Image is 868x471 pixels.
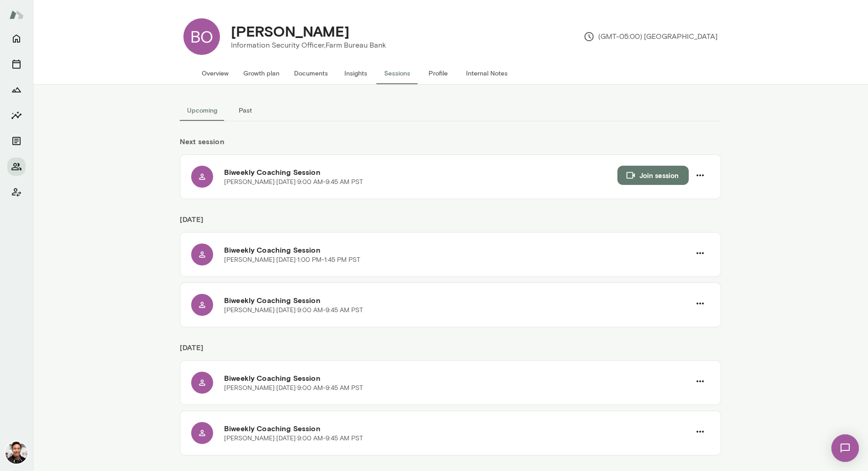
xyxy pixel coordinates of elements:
p: [PERSON_NAME] · [DATE] · 9:00 AM-9:45 AM PST [224,178,363,187]
button: Documents [287,62,335,84]
h6: Biweekly Coaching Session [224,373,691,384]
button: Insights [335,62,376,84]
button: Internal Notes [459,62,515,84]
button: Sessions [376,62,418,84]
p: [PERSON_NAME] · [DATE] · 9:00 AM-9:45 AM PST [224,306,363,315]
h6: Next session [180,136,721,154]
h6: [DATE] [180,342,721,360]
h6: [DATE] [180,214,721,232]
h6: Biweekly Coaching Session [224,244,691,255]
img: Albert Villarde [5,442,27,464]
h6: Biweekly Coaching Session [224,167,617,178]
button: Join session [617,166,689,185]
button: Upcoming [180,99,225,121]
button: Past [225,99,266,121]
p: [PERSON_NAME] · [DATE] · 9:00 AM-9:45 AM PST [224,384,363,393]
button: Documents [7,132,26,150]
button: Members [7,157,26,176]
p: Information Security Officer, Farm Bureau Bank [231,40,386,51]
h6: Biweekly Coaching Session [224,423,691,434]
button: Insights [7,106,26,125]
p: [PERSON_NAME] · [DATE] · 1:00 PM-1:45 PM PST [224,255,360,265]
button: Sessions [7,55,26,73]
button: Home [7,29,26,48]
button: Growth Plan [7,81,26,99]
button: Overview [194,62,236,84]
img: Mento [9,6,24,23]
button: Client app [7,183,26,201]
button: Profile [418,62,459,84]
button: Growth plan [236,62,287,84]
div: BO [183,18,220,55]
div: basic tabs example [180,99,721,121]
p: [PERSON_NAME] · [DATE] · 9:00 AM-9:45 AM PST [224,434,363,443]
h6: Biweekly Coaching Session [224,295,691,306]
p: (GMT-05:00) [GEOGRAPHIC_DATA] [584,31,718,42]
h4: [PERSON_NAME] [231,22,349,40]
